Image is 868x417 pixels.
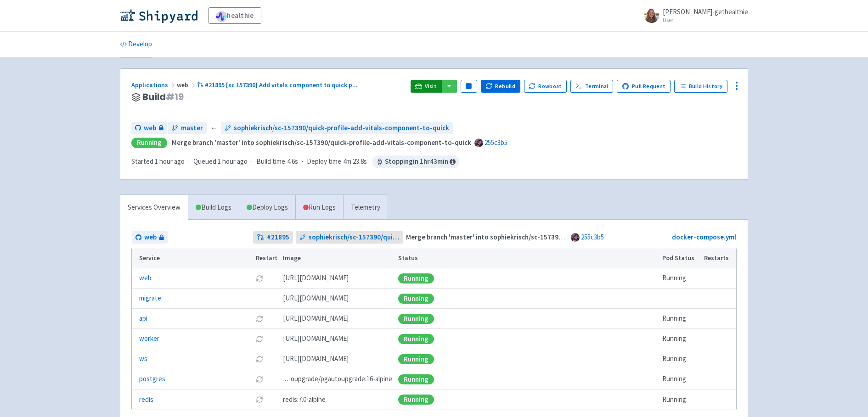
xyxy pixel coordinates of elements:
span: web [144,123,156,133]
a: web [132,231,168,244]
button: Restart pod [256,396,263,403]
button: Restart pod [256,275,263,282]
span: web [144,232,157,243]
a: docker-compose.yml [672,233,736,241]
div: Running [398,354,434,364]
td: Running [659,389,701,410]
span: Build [142,92,184,102]
span: 4m 23.8s [343,156,367,167]
a: Develop [120,32,152,57]
span: # 19 [166,90,184,103]
th: Image [280,248,395,268]
a: web [131,122,167,134]
a: Terminal [570,80,613,93]
a: 255c3b5 [581,233,604,241]
span: redis:7.0-alpine [283,395,326,405]
span: [PERSON_NAME]-gethealthie [663,7,748,16]
div: Running [398,294,434,304]
td: Running [659,349,701,369]
a: 255c3b5 [485,138,507,147]
span: master [181,123,203,133]
td: Running [659,329,701,349]
span: 4.6s [287,156,298,167]
th: Service [132,248,253,268]
span: pgautoupgrade/pgautoupgrade:16-alpine [283,374,392,384]
div: · · · [131,156,459,168]
td: Running [659,369,701,389]
a: Visit [411,80,442,93]
a: #21895 [253,231,293,244]
span: Queued [193,157,248,166]
button: Rowboat [524,80,567,93]
button: Restart pod [256,376,263,383]
span: Stopping in 1 hr 43 min [372,156,459,168]
span: Visit [425,83,437,90]
a: Pull Request [617,80,671,93]
th: Status [395,248,659,268]
th: Restarts [701,248,736,268]
a: [PERSON_NAME]-gethealthie User [639,8,748,23]
span: [DOMAIN_NAME][URL] [283,354,349,364]
span: [DOMAIN_NAME][URL] [283,334,349,344]
th: Pod Status [659,248,701,268]
th: Restart [253,248,280,268]
div: Running [398,334,434,344]
a: migrate [139,293,161,304]
div: Running [131,138,167,148]
a: web [139,273,152,284]
small: User [663,17,748,23]
div: Running [398,314,434,324]
a: master [168,122,207,134]
a: Build Logs [188,195,239,220]
a: Run Logs [295,195,343,220]
td: Running [659,309,701,329]
span: [DOMAIN_NAME][URL] [283,313,349,324]
span: #21895 [sc 157390] Add vitals component to quick p ... [205,81,358,89]
time: 1 hour ago [218,157,248,166]
span: web [177,81,197,89]
div: Running [398,395,434,405]
div: Running [398,374,434,384]
button: Restart pod [256,356,263,363]
a: Services Overview [120,195,188,220]
span: Build time [256,156,285,167]
strong: Merge branch 'master' into sophiekrisch/sc-157390/quick-profile-add-vitals-component-to-quick [406,233,705,241]
span: Deploy time [307,156,341,167]
strong: # 21895 [267,232,289,243]
span: ← [210,123,217,133]
a: ws [139,354,147,364]
a: sophiekrisch/sc-157390/quick-profile-add-vitals-component-to-quick [221,122,453,134]
a: Build History [674,80,727,93]
a: sophiekrisch/sc-157390/quick-profile-add-vitals-component-to-quick [296,231,404,244]
a: Deploy Logs [239,195,295,220]
a: healthie [209,7,261,24]
strong: Merge branch 'master' into sophiekrisch/sc-157390/quick-profile-add-vitals-component-to-quick [172,138,471,147]
button: Pause [461,80,477,93]
span: [DOMAIN_NAME][URL] [283,273,349,284]
a: Applications [131,81,177,89]
div: Running [398,273,434,284]
span: Started [131,157,185,166]
td: Running [659,268,701,289]
a: Telemetry [343,195,388,220]
span: sophiekrisch/sc-157390/quick-profile-add-vitals-component-to-quick [309,232,400,243]
button: Restart pod [256,335,263,343]
a: worker [139,334,159,344]
button: Rebuild [481,80,520,93]
a: redis [139,395,153,405]
span: [DOMAIN_NAME][URL] [283,293,349,304]
a: #21895 [sc 157390] Add vitals component to quick p... [197,81,359,89]
a: api [139,313,147,324]
a: postgres [139,374,165,384]
time: 1 hour ago [155,157,185,166]
img: Shipyard logo [120,8,197,23]
span: sophiekrisch/sc-157390/quick-profile-add-vitals-component-to-quick [234,123,449,133]
button: Restart pod [256,315,263,322]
